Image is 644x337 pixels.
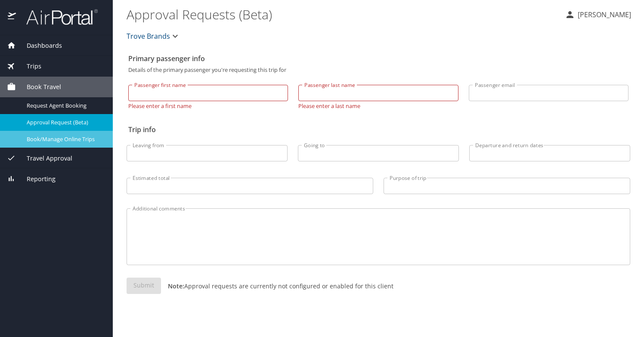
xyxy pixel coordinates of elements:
p: Details of the primary passenger you're requesting this trip for [128,67,629,73]
strong: Note: [168,282,184,290]
span: Book/Manage Online Trips [27,135,102,143]
span: Reporting [16,174,56,184]
span: Approval Request (Beta) [27,118,102,127]
img: icon-airportal.png [8,9,17,25]
span: Trove Brands [127,30,170,42]
span: Travel Approval [16,154,72,163]
button: [PERSON_NAME] [561,7,635,22]
button: Trove Brands [123,28,184,45]
h1: Approval Requests (Beta) [127,1,558,28]
span: Request Agent Booking [27,102,102,110]
p: Approval requests are currently not configured or enabled for this client [161,281,393,291]
img: airportal-logo.png [17,9,98,25]
p: [PERSON_NAME] [575,9,631,20]
span: Book Travel [16,82,61,92]
h2: Primary passenger info [128,52,629,65]
p: Please enter a first name [128,101,288,109]
span: Dashboards [16,41,62,50]
span: Trips [16,62,41,71]
p: Please enter a last name [298,101,458,109]
h2: Trip info [128,123,629,136]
